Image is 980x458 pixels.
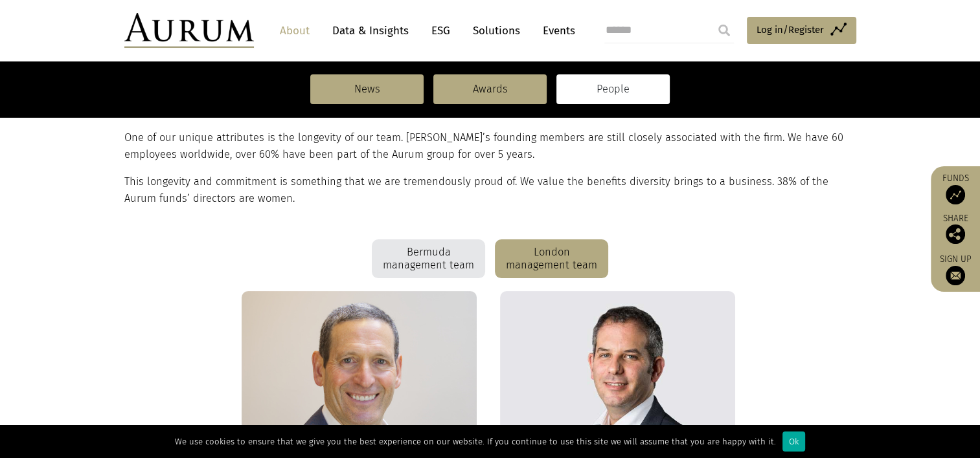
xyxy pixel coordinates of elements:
[466,19,527,43] a: Solutions
[946,185,965,204] img: Access Funds
[536,19,575,43] a: Events
[273,19,316,43] a: About
[124,13,254,48] img: Aurum
[711,17,737,43] input: Submit
[310,74,424,104] a: News
[946,266,965,285] img: Sign up to our newsletter
[124,129,853,164] p: One of our unique attributes is the longevity of our team. [PERSON_NAME]’s founding members are s...
[946,224,965,244] img: Share this post
[747,17,856,44] a: Log in/Register
[937,214,974,244] div: Share
[433,74,547,104] a: Awards
[124,173,853,208] p: This longevity and commitment is something that we are tremendously proud of. We value the benefi...
[326,19,415,43] a: Data & Insights
[782,431,805,452] div: Ok
[495,239,608,278] div: London management team
[757,22,824,38] span: Log in/Register
[425,19,457,43] a: ESG
[372,239,485,278] div: Bermuda management team
[556,74,670,104] a: People
[937,254,974,285] a: Sign up
[937,173,974,204] a: Funds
